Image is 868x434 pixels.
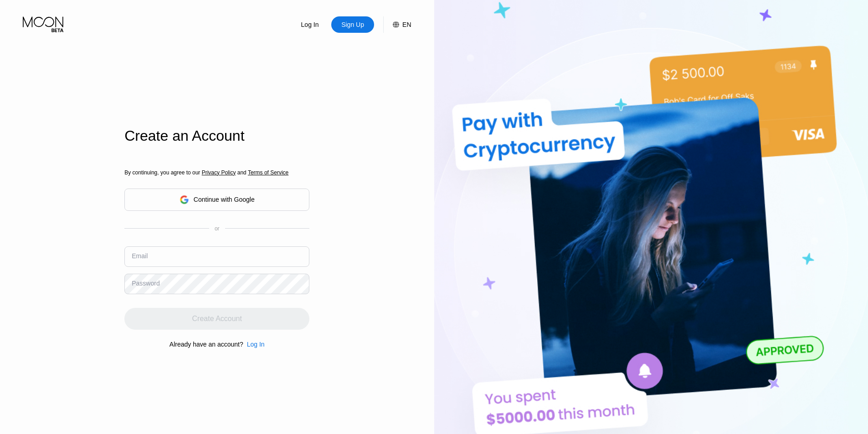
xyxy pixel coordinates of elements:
div: or [215,225,220,232]
div: Log In [247,341,265,348]
div: EN [383,16,411,33]
div: By continuing, you agree to our [124,169,309,176]
div: Email [132,252,148,260]
div: Create an Account [124,128,309,144]
div: Sign Up [331,16,374,33]
div: EN [402,21,411,28]
div: Password [132,280,159,287]
div: Sign Up [340,20,365,29]
span: Terms of Service [248,169,288,176]
div: Log In [243,341,265,348]
span: Privacy Policy [202,169,236,176]
div: Continue with Google [124,189,309,211]
span: and [236,169,248,176]
div: Log In [288,16,331,33]
div: Continue with Google [194,196,255,203]
div: Log In [300,20,320,29]
div: Already have an account? [169,341,243,348]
